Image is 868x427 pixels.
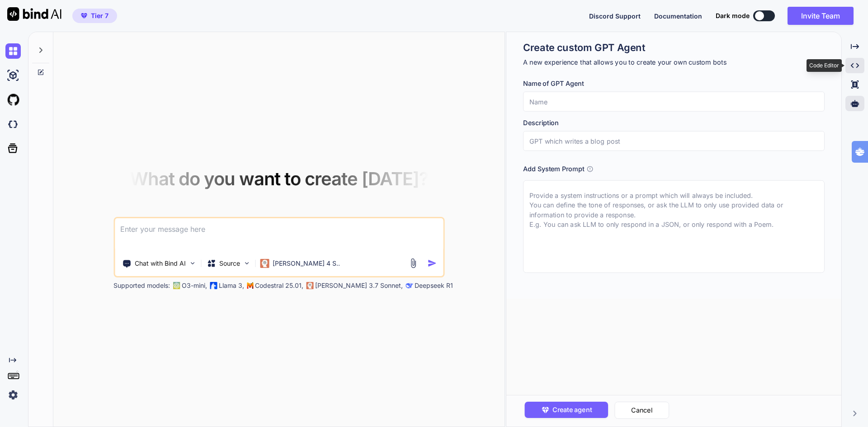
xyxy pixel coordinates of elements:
[219,281,244,290] p: Llama 3,
[5,92,21,108] img: githubLight
[523,92,825,112] input: Name
[113,281,170,290] p: Supported models:
[273,259,340,268] p: [PERSON_NAME] 4 S..
[589,11,641,21] button: Discord Support
[523,164,584,174] h3: Add System Prompt
[523,131,825,151] input: GPT which writes a blog post
[255,281,303,290] p: Codestral 25.01,
[408,258,418,268] img: attachment
[243,259,250,267] img: Pick Models
[189,259,196,267] img: Pick Tools
[654,11,702,21] button: Documentation
[5,43,21,59] img: chat
[315,281,403,290] p: [PERSON_NAME] 3.7 Sonnet,
[523,57,825,67] p: A new experience that allows you to create your own custom bots
[182,281,207,290] p: O3-mini,
[210,282,217,289] img: Llama2
[7,7,61,21] img: Bind AI
[306,282,313,289] img: claude
[173,282,180,289] img: GPT-4
[91,11,108,20] span: Tier 7
[523,79,825,89] h3: Name of GPT Agent
[654,12,702,20] span: Documentation
[589,12,641,20] span: Discord Support
[716,11,750,20] span: Dark mode
[415,281,453,290] p: Deepseek R1
[523,41,825,54] h1: Create custom GPT Agent
[81,13,87,19] img: premium
[130,168,429,190] span: What do you want to create [DATE]?
[614,402,669,419] button: Cancel
[807,59,842,72] div: Code Editor
[260,259,269,268] img: Claude 4 Sonnet
[427,258,437,268] img: icon
[5,117,21,132] img: darkCloudIdeIcon
[523,118,825,128] h3: Description
[406,282,413,289] img: claude
[72,9,117,23] button: premiumTier 7
[5,387,21,403] img: settings
[788,7,854,25] button: Invite Team
[247,282,253,289] img: Mistral-AI
[524,402,608,418] button: Create agent
[135,259,186,268] p: Chat with Bind AI
[552,405,591,415] span: Create agent
[219,259,240,268] p: Source
[5,68,21,83] img: ai-studio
